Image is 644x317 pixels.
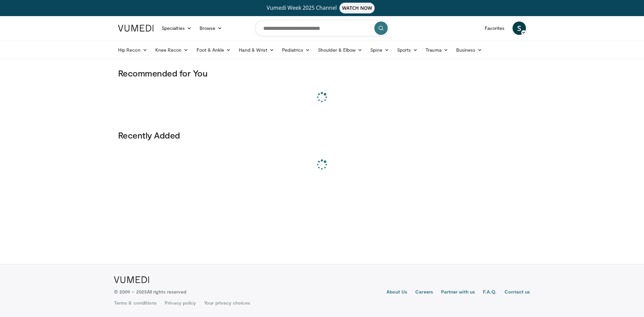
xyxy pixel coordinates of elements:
a: Favorites [481,21,508,35]
a: Terms & conditions [114,300,157,306]
a: Trauma [422,43,452,57]
a: Foot & Ankle [193,43,235,57]
span: All rights reserved [147,289,186,295]
img: VuMedi Logo [114,276,149,283]
a: S [513,21,526,35]
h3: Recently Added [118,130,526,141]
a: Sports [393,43,422,57]
a: Browse [196,21,226,35]
img: VuMedi Logo [118,25,154,32]
a: Business [452,43,486,57]
a: Pediatrics [278,43,314,57]
span: WATCH NOW [339,3,375,13]
h3: Recommended for You [118,68,526,78]
a: Careers [415,288,433,297]
p: © 2009 – 2025 [114,288,186,295]
a: Vumedi Week 2025 ChannelWATCH NOW [119,3,525,13]
input: Search topics, interventions [255,20,389,36]
a: Spine [366,43,393,57]
a: Hip Recon [114,43,151,57]
a: F.A.Q. [483,288,496,297]
a: Shoulder & Elbow [314,43,366,57]
a: Privacy policy [165,300,196,306]
a: Hand & Wrist [235,43,278,57]
a: Contact us [504,288,530,297]
a: Knee Recon [151,43,193,57]
a: Partner with us [441,288,475,297]
a: Specialties [158,21,196,35]
a: Your privacy choices [204,300,250,306]
a: About Us [386,288,408,297]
